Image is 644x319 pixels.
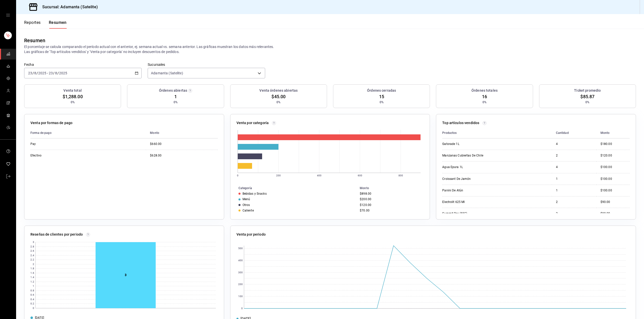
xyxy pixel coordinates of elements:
[585,100,589,104] span: 0%
[482,100,487,104] span: 0%
[360,209,422,212] div: $70.00
[367,88,396,93] h3: Órdenes cerradas
[243,197,250,201] div: Menú
[360,197,422,201] div: $200.00
[357,174,362,177] text: 600
[30,153,81,158] div: Efectivo
[398,174,403,177] text: 800
[574,88,601,93] h3: Ticket promedio
[236,232,266,237] p: Venta por periodo
[600,142,630,146] div: $180.00
[556,153,592,158] div: 2
[358,185,430,191] th: Monto
[63,93,83,100] span: $1,288.00
[30,276,34,279] text: 1.4
[47,71,48,75] span: -
[442,128,552,138] th: Productos
[237,174,238,177] text: 0
[30,245,34,248] text: 2.8
[596,128,630,138] th: Monto
[24,37,45,44] div: Resumen
[30,254,34,257] text: 2.4
[174,93,177,100] span: 1
[30,258,34,261] text: 2.2
[442,188,493,193] div: Panini De Atún
[55,71,57,75] input: --
[600,165,630,169] div: $100.00
[151,71,183,76] span: Adamanta (Satelite)
[317,174,321,177] text: 400
[556,188,592,193] div: 1
[33,263,34,266] text: 2
[38,4,98,10] h3: Sucursal: Adamanta (Satelite)
[600,188,630,193] div: $100.00
[24,20,41,29] button: Reportes
[30,281,34,283] text: 1.2
[174,100,178,104] span: 0%
[600,153,630,158] div: $120.00
[238,259,243,262] text: 400
[63,88,82,93] h3: Venta total
[30,294,34,296] text: 0.6
[59,71,67,75] input: ----
[148,63,265,66] label: Sucursales
[30,289,34,292] text: 0.8
[600,177,630,181] div: $100.00
[442,120,479,126] p: Top artículos vendidos
[30,298,34,301] text: 0.4
[32,71,34,75] span: /
[159,88,187,93] h3: Órdenes abiertas
[30,120,72,126] p: Venta por formas de pago
[442,142,493,146] div: Gatorade 1L
[49,20,67,29] button: Resumen
[243,209,254,212] div: Caliente
[30,302,34,305] text: 0.2
[552,128,596,138] th: Cantidad
[30,128,146,138] th: Forma de pago
[71,100,75,104] span: 0%
[259,88,298,93] h3: Venta órdenes abiertas
[49,71,53,75] input: --
[33,285,34,288] text: 1
[30,250,34,252] text: 2.6
[236,120,269,126] p: Venta por categoría
[30,272,34,275] text: 1.6
[442,211,493,216] div: Summit Bar (55G)
[276,174,280,177] text: 200
[33,307,34,310] text: 0
[556,142,592,146] div: 4
[442,165,493,169] div: Agua Epura 1L
[241,307,243,310] text: 0
[238,247,243,250] text: 500
[271,93,286,100] span: $45.00
[243,203,250,207] div: Otros
[360,203,422,207] div: $120.00
[243,192,267,195] div: Bebidas y Snacks
[238,295,243,298] text: 100
[556,200,592,204] div: 2
[6,13,10,17] button: open drawer
[360,192,422,195] div: $898.00
[380,100,384,104] span: 0%
[53,71,55,75] span: /
[24,63,142,66] label: Fecha
[556,165,592,169] div: 4
[556,211,592,216] div: 2
[33,241,34,244] text: 3
[442,177,493,181] div: Croissant De Jamón
[24,44,636,54] p: El porcentaje se calcula comparando el período actual con el anterior, ej. semana actual vs. sema...
[276,100,280,104] span: 0%
[230,185,358,191] th: Categoría
[150,142,218,146] div: $660.00
[580,93,594,100] span: $85.87
[34,71,36,75] input: --
[471,88,498,93] h3: Órdenes totales
[30,232,83,237] p: Reseñas de clientes por periodo
[442,153,493,158] div: Manzanas Cubiertas De Chile
[38,71,47,75] input: ----
[30,142,81,146] div: Pay
[146,128,218,138] th: Monto
[442,200,493,204] div: Electrolit 625 Ml
[30,267,34,270] text: 1.8
[482,93,487,100] span: 16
